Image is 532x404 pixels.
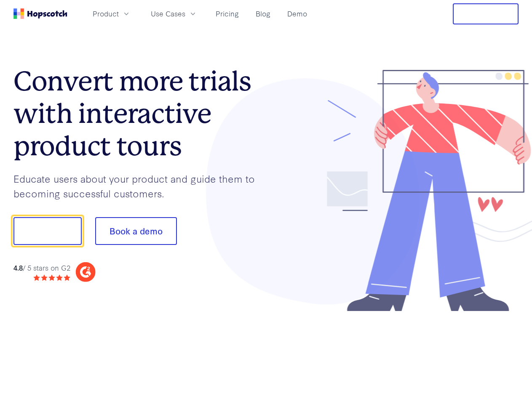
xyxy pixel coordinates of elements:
[13,65,266,162] h1: Convert more trials with interactive product tours
[88,7,136,21] button: Product
[13,263,70,273] div: / 5 stars on G2
[95,217,177,245] button: Book a demo
[212,7,242,21] a: Pricing
[252,7,274,21] a: Blog
[13,8,67,19] a: Home
[284,7,310,21] a: Demo
[453,3,519,24] button: Free Trial
[13,263,23,272] strong: 4.8
[13,217,82,245] button: Show me!
[151,8,185,19] span: Use Cases
[13,171,266,200] p: Educate users about your product and guide them to becoming successful customers.
[93,8,119,19] span: Product
[146,7,202,21] button: Use Cases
